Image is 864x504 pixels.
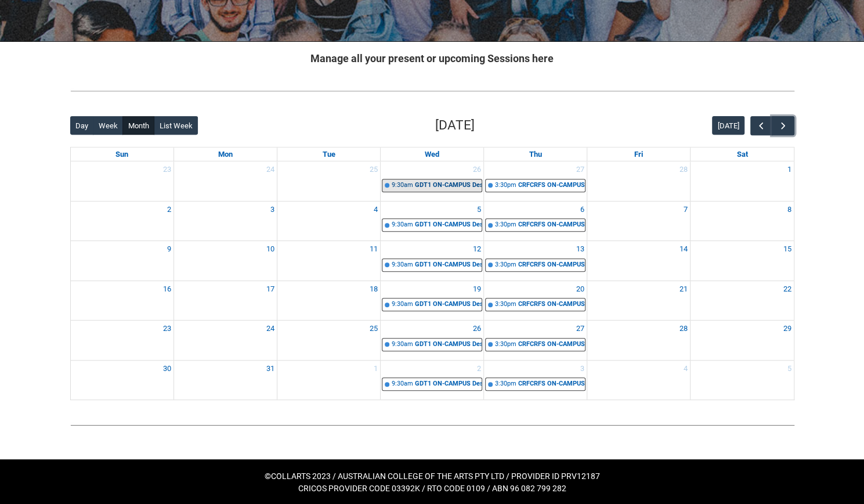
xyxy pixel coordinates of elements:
td: Go to March 28, 2025 [587,321,691,361]
a: Go to March 30, 2025 [161,361,173,377]
button: Next Month [772,116,794,135]
div: GDT1 ON-CAMPUS Design Thinking & Innovation STAGE 1 | [GEOGRAPHIC_DATA] ([GEOGRAPHIC_DATA].) (cap... [415,340,482,350]
a: Go to February 24, 2025 [264,161,277,178]
a: Go to March 13, 2025 [574,241,587,257]
a: Go to February 25, 2025 [367,161,380,178]
div: 9:30am [392,181,413,190]
a: Go to March 23, 2025 [161,321,173,337]
a: Monday [216,147,235,161]
div: 3:30pm [495,181,516,190]
div: 3:30pm [495,300,516,309]
td: Go to April 2, 2025 [381,360,484,399]
td: Go to March 19, 2025 [381,280,484,321]
a: Go to March 7, 2025 [681,201,690,218]
button: Previous Month [750,116,772,135]
div: 3:30pm [495,260,516,270]
td: Go to April 5, 2025 [691,360,794,399]
a: Go to April 4, 2025 [681,361,690,377]
h2: Manage all your present or upcoming Sessions here [70,51,794,66]
a: Go to April 3, 2025 [578,361,587,377]
a: Go to February 26, 2025 [471,161,483,178]
button: List Week [154,116,198,135]
button: Week [93,116,123,135]
a: Go to March 12, 2025 [471,241,483,257]
div: 3:30pm [495,340,516,350]
div: CRFCRFS ON-CAMPUS Creative Foundations (Tutorial 14) | Room 104 ([GEOGRAPHIC_DATA].) (capacity x2... [518,181,585,190]
a: Go to March 26, 2025 [471,321,483,337]
td: Go to March 6, 2025 [484,201,587,241]
td: Go to March 16, 2025 [71,280,174,321]
div: CRFCRFS ON-CAMPUS Creative Foundations (Tutorial 14) | Room 104 ([GEOGRAPHIC_DATA].) (capacity x2... [518,260,585,270]
a: Go to March 16, 2025 [161,281,173,297]
a: Go to April 1, 2025 [371,361,380,377]
a: Go to March 2, 2025 [165,201,173,218]
td: Go to February 23, 2025 [71,161,174,201]
td: Go to March 3, 2025 [174,201,277,241]
td: Go to April 1, 2025 [277,360,381,399]
td: Go to April 4, 2025 [587,360,691,399]
td: Go to February 24, 2025 [174,161,277,201]
h2: [DATE] [435,116,475,135]
a: Go to March 31, 2025 [264,361,277,377]
div: GDT1 ON-CAMPUS Design Thinking & Innovation STAGE 1 | [GEOGRAPHIC_DATA].) (capacity x20ppl) | [PE... [415,181,482,190]
td: Go to March 2, 2025 [71,201,174,241]
td: Go to March 14, 2025 [587,241,691,281]
div: 9:30am [392,300,413,309]
div: 9:30am [392,220,413,230]
td: Go to February 28, 2025 [587,161,691,201]
td: Go to March 7, 2025 [587,201,691,241]
a: Go to February 23, 2025 [161,161,173,178]
div: 3:30pm [495,220,516,230]
a: Go to March 8, 2025 [785,201,794,218]
div: CRFCRFS ON-CAMPUS Creative Foundations (Tutorial 14) | Room 104 ([GEOGRAPHIC_DATA].) (capacity x2... [518,379,585,389]
a: Friday [632,147,645,161]
td: Go to March 20, 2025 [484,280,587,321]
td: Go to February 25, 2025 [277,161,381,201]
a: Go to March 27, 2025 [574,321,587,337]
button: [DATE] [712,116,744,135]
div: CRFCRFS ON-CAMPUS Creative Foundations (Tutorial 14) | Room 104 ([GEOGRAPHIC_DATA].) (capacity x2... [518,300,585,309]
a: Go to March 11, 2025 [367,241,380,257]
a: Go to April 2, 2025 [475,361,483,377]
td: Go to March 5, 2025 [381,201,484,241]
a: Saturday [734,147,750,161]
td: Go to March 10, 2025 [174,241,277,281]
td: Go to February 26, 2025 [381,161,484,201]
td: Go to March 18, 2025 [277,280,381,321]
td: Go to February 27, 2025 [484,161,587,201]
td: Go to March 31, 2025 [174,360,277,399]
a: Go to March 6, 2025 [578,201,587,218]
a: Go to March 14, 2025 [677,241,690,257]
a: Go to March 5, 2025 [475,201,483,218]
td: Go to March 30, 2025 [71,360,174,399]
a: Go to March 1, 2025 [785,161,794,178]
button: Month [122,116,154,135]
a: Go to March 25, 2025 [367,321,380,337]
a: Go to April 5, 2025 [785,361,794,377]
td: Go to March 13, 2025 [484,241,587,281]
a: Go to March 19, 2025 [471,281,483,297]
a: Go to March 18, 2025 [367,281,380,297]
td: Go to March 8, 2025 [691,201,794,241]
a: Go to February 28, 2025 [677,161,690,178]
div: GDT1 ON-CAMPUS Design Thinking & Innovation STAGE 1 | [GEOGRAPHIC_DATA] ([GEOGRAPHIC_DATA].) (cap... [415,220,482,230]
img: REDU_GREY_LINE [70,85,794,97]
div: 9:30am [392,260,413,270]
td: Go to March 15, 2025 [691,241,794,281]
a: Go to March 24, 2025 [264,321,277,337]
div: CRFCRFS ON-CAMPUS Creative Foundations (Tutorial 14) | Room 104 ([GEOGRAPHIC_DATA].) (capacity x2... [518,220,585,230]
td: Go to March 1, 2025 [691,161,794,201]
td: Go to March 25, 2025 [277,321,381,361]
a: Sunday [113,147,131,161]
a: Go to March 4, 2025 [371,201,380,218]
div: GDT1 ON-CAMPUS Design Thinking & Innovation STAGE 1 | [GEOGRAPHIC_DATA] ([GEOGRAPHIC_DATA].) (cap... [415,260,482,270]
td: Go to March 12, 2025 [381,241,484,281]
a: Go to March 21, 2025 [677,281,690,297]
a: Go to February 27, 2025 [574,161,587,178]
a: Go to March 29, 2025 [781,321,794,337]
a: Go to March 20, 2025 [574,281,587,297]
a: Go to March 17, 2025 [264,281,277,297]
td: Go to April 3, 2025 [484,360,587,399]
a: Go to March 3, 2025 [268,201,277,218]
td: Go to March 4, 2025 [277,201,381,241]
